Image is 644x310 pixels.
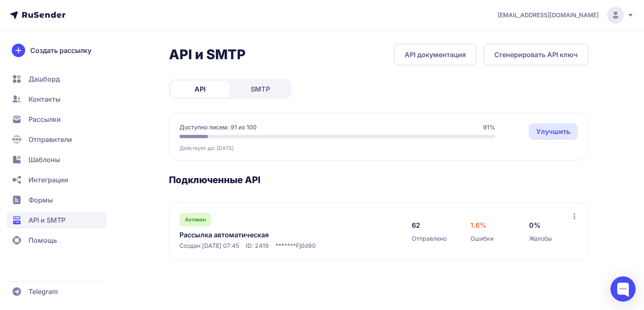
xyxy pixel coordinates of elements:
[29,235,57,245] span: Помощь
[179,242,239,250] span: Создан [DATE] 07:45
[394,44,477,66] a: API документация
[171,81,229,97] a: API
[7,283,106,300] a: Telegram
[29,175,68,185] span: Интеграции
[470,220,486,230] span: 1.6%
[29,74,60,84] span: Дашборд
[29,94,60,104] span: Контакты
[412,220,420,230] span: 62
[169,46,246,63] h2: API и SMTP
[251,84,270,94] span: SMTP
[412,234,447,243] span: Отправлено
[169,174,589,186] h3: Подключенные API
[29,134,72,144] span: Отправители
[185,216,206,223] span: Активен
[179,145,234,152] span: Действует до: [DATE]
[529,234,552,243] span: Жалобы
[470,234,493,243] span: Ошибки
[30,45,91,55] span: Создать рассылку
[483,123,495,131] span: 91%
[529,220,540,230] span: 0%
[29,114,61,124] span: Рассылки
[498,11,599,19] span: [EMAIL_ADDRESS][DOMAIN_NAME]
[29,215,65,225] span: API и SMTP
[246,242,269,250] span: ID: 2419
[296,242,316,250] span: Fj0d90
[179,123,257,131] span: Доступно писем: 91 из 100
[29,155,60,165] span: Шаблоны
[29,286,58,297] span: Telegram
[179,230,351,240] a: Рассылка автоматическая
[231,81,290,97] a: SMTP
[483,44,589,66] button: Сгенерировать API ключ
[29,195,53,205] span: Формы
[195,84,205,94] span: API
[529,123,578,140] a: Улучшить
